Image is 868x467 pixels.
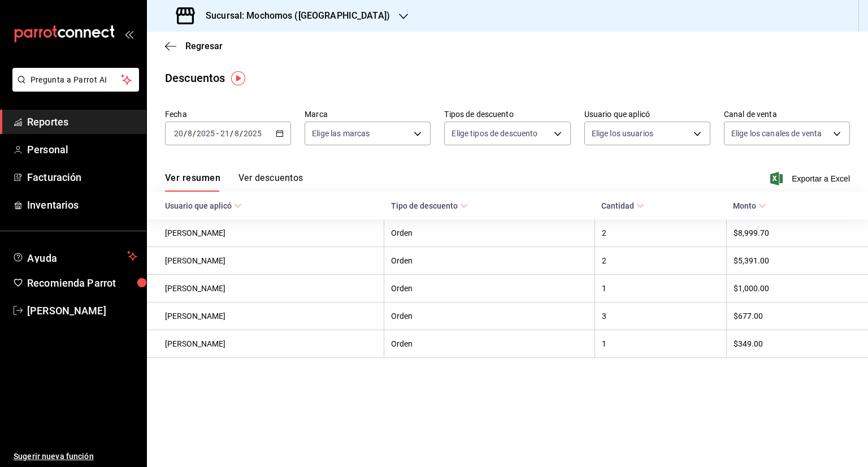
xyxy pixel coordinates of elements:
span: / [230,129,233,138]
span: Cantidad [601,201,644,210]
button: Exportar a Excel [772,172,850,185]
th: 1 [594,275,726,302]
span: Tipo de descuento [391,201,468,210]
label: Tipos de descuento [444,110,570,118]
th: $1,000.00 [726,275,868,302]
span: Recomienda Parrot [27,275,137,291]
h3: Sucursal: Mochomos ([GEOGRAPHIC_DATA]) [197,9,390,23]
th: 2 [594,219,726,247]
th: Orden [384,330,595,358]
a: Pregunta a Parrot AI [8,82,139,94]
span: Monto [733,201,766,210]
span: [PERSON_NAME] [27,303,137,318]
span: Ayuda [27,249,123,263]
th: 1 [594,330,726,358]
span: Elige los usuarios [592,128,653,139]
th: $5,391.00 [726,247,868,275]
th: $677.00 [726,302,868,330]
input: -- [234,129,240,138]
span: Reportes [27,114,137,129]
span: Pregunta a Parrot AI [31,74,121,86]
th: [PERSON_NAME] [147,247,384,275]
button: Ver descuentos [238,172,303,192]
th: $8,999.70 [726,219,868,247]
button: Regresar [165,41,223,51]
th: 3 [594,302,726,330]
img: Tooltip marker [231,71,245,85]
input: -- [173,129,184,138]
div: Descuentos [165,70,225,87]
span: - [216,129,219,138]
input: ---- [196,129,215,138]
span: Elige tipos de descuento [452,128,537,139]
th: $349.00 [726,330,868,358]
label: Usuario que aplicó [584,110,710,118]
input: -- [220,129,230,138]
label: Marca [305,110,431,118]
th: [PERSON_NAME] [147,330,384,358]
span: Inventarios [27,197,137,213]
button: open_drawer_menu [124,29,133,38]
th: [PERSON_NAME] [147,302,384,330]
th: Orden [384,275,595,302]
button: Ver resumen [165,172,220,192]
button: Pregunta a Parrot AI [12,68,139,92]
label: Canal de venta [724,110,850,118]
span: Usuario que aplicó [165,201,242,210]
span: Facturación [27,170,137,185]
span: / [184,129,187,138]
span: Sugerir nueva función [14,451,137,462]
th: [PERSON_NAME] [147,275,384,302]
input: ---- [243,129,262,138]
span: Elige las marcas [312,128,370,139]
span: Personal [27,142,137,157]
th: Orden [384,219,595,247]
input: -- [187,129,193,138]
span: / [240,129,243,138]
div: navigation tabs [165,172,303,192]
th: Orden [384,302,595,330]
label: Fecha [165,110,291,118]
span: / [193,129,196,138]
th: Orden [384,247,595,275]
span: Elige los canales de venta [731,128,822,139]
span: Regresar [185,41,223,51]
th: 2 [594,247,726,275]
th: [PERSON_NAME] [147,219,384,247]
